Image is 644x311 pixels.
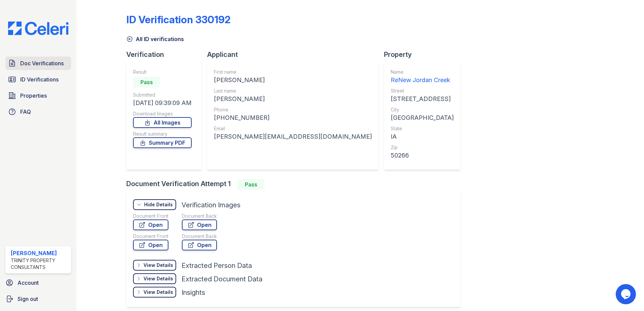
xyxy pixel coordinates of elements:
[20,108,31,116] span: FAQ
[133,110,192,117] div: Download Images
[391,94,454,104] div: [STREET_ADDRESS]
[3,292,74,306] a: Sign out
[133,98,192,108] div: [DATE] 09:39:09 AM
[214,113,372,123] div: [PHONE_NUMBER]
[5,105,71,118] a: FAQ
[5,73,71,86] a: ID Verifications
[214,69,372,75] div: First name
[391,113,454,123] div: [GEOGRAPHIC_DATA]
[143,275,173,282] div: View Details
[144,201,173,208] div: Hide Details
[143,289,173,296] div: View Details
[143,262,173,269] div: View Details
[237,179,264,190] div: Pass
[133,131,192,137] div: Result summary
[182,274,262,284] div: Extracted Document Data
[214,88,372,94] div: Last name
[133,117,192,128] a: All Images
[214,125,372,132] div: Email
[214,94,372,104] div: [PERSON_NAME]
[3,22,74,35] img: CE_Logo_Blue-a8612792a0a2168367f1c8372b55b34899dd931a85d93a1a3d3e32e68fde9ad4.png
[20,59,64,67] span: Doc Verifications
[214,106,372,113] div: Phone
[391,151,454,160] div: 50266
[20,75,59,83] span: ID Verifications
[133,219,168,230] a: Open
[391,106,454,113] div: City
[126,50,207,59] div: Verification
[214,75,372,85] div: [PERSON_NAME]
[11,257,68,271] div: Trinity Property Consultants
[207,50,384,59] div: Applicant
[18,295,38,303] span: Sign out
[5,57,71,70] a: Doc Verifications
[182,213,217,219] div: Document Back
[5,89,71,102] a: Properties
[126,179,466,190] div: Document Verification Attempt 1
[182,288,205,297] div: Insights
[391,69,454,85] a: Name ReNew Jordan Creek
[384,50,466,59] div: Property
[391,132,454,141] div: IA
[182,200,240,210] div: Verification Images
[182,219,217,230] a: Open
[126,13,231,26] div: ID Verification 330192
[126,35,184,43] a: All ID verifications
[391,69,454,75] div: Name
[3,276,74,289] a: Account
[133,69,192,75] div: Result
[391,88,454,94] div: Street
[391,144,454,151] div: Zip
[133,137,192,148] a: Summary PDF
[20,92,47,100] span: Properties
[11,249,68,257] div: [PERSON_NAME]
[616,284,637,304] iframe: chat widget
[133,77,160,88] div: Pass
[182,261,252,270] div: Extracted Person Data
[133,92,192,98] div: Submitted
[18,279,39,287] span: Account
[133,240,168,250] a: Open
[182,233,217,240] div: Document Back
[391,125,454,132] div: State
[214,132,372,141] div: [PERSON_NAME][EMAIL_ADDRESS][DOMAIN_NAME]
[133,213,168,219] div: Document Front
[182,240,217,250] a: Open
[391,75,454,85] div: ReNew Jordan Creek
[133,233,168,240] div: Document Front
